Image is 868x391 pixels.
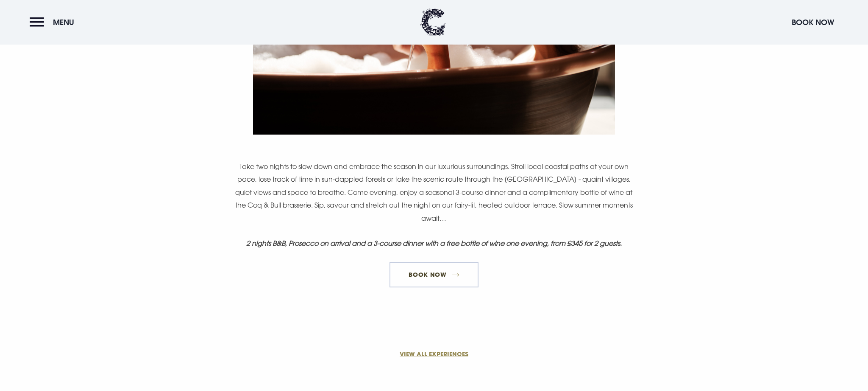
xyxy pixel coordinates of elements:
[232,160,636,225] p: Take two nights to slow down and embrace the season in our luxurious surroundings. Stroll local c...
[787,13,838,31] button: Book Now
[53,17,74,27] span: Menu
[246,239,622,248] em: 2 nights B&B, Prosecco on arrival and a 3-course dinner with a free bottle of wine one evening, f...
[389,262,479,287] a: Book Now
[232,349,636,358] a: VIEW ALL EXPERIENCES
[420,8,446,36] img: Clandeboye Lodge
[30,13,78,31] button: Menu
